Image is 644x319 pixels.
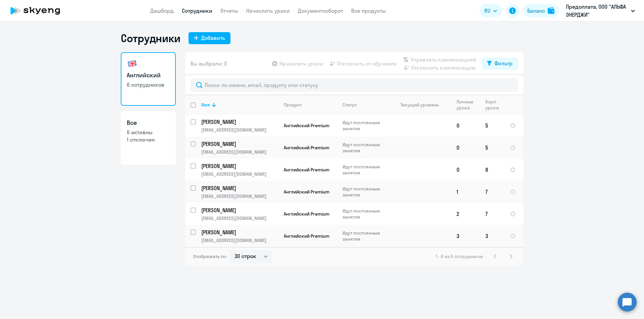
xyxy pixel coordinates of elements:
[284,167,329,173] span: Английский Premium
[201,127,278,133] p: [EMAIL_ADDRESS][DOMAIN_NAME]
[201,162,277,170] p: [PERSON_NAME]
[494,59,513,67] div: Фильтр
[201,229,278,236] a: [PERSON_NAME]
[284,145,329,151] span: Английский Premium
[480,225,504,247] td: 3
[351,7,386,14] a: Все продукты
[342,208,388,220] p: Идут постоянные занятия
[201,229,277,236] p: [PERSON_NAME]
[342,119,388,132] p: Идут постоянные занятия
[485,99,500,111] div: Корп. уроки
[394,102,451,108] div: Текущий уровень
[284,102,337,108] div: Продукт
[451,114,480,137] td: 0
[480,4,502,17] button: RU
[150,7,174,14] a: Дашборд
[127,118,170,127] h3: Все
[127,58,138,69] img: english
[201,102,210,108] div: Имя
[191,60,227,68] span: Вы выбрали: 0
[562,3,638,19] button: Предоплата, ООО "АЛЬФА ЭНЕРДЖИ"
[246,7,290,14] a: Начислить уроки
[191,78,518,92] input: Поиск по имени, email, продукту или статусу
[127,81,170,88] p: 6 сотрудников
[201,118,277,126] p: [PERSON_NAME]
[127,136,170,143] p: 1 отключен
[480,114,504,137] td: 5
[457,99,480,111] div: Личные уроки
[201,237,278,243] p: [EMAIL_ADDRESS][DOMAIN_NAME]
[201,162,278,170] a: [PERSON_NAME]
[342,102,357,108] div: Статус
[451,225,480,247] td: 3
[127,129,170,136] p: 6 активны
[201,171,278,177] p: [EMAIL_ADDRESS][DOMAIN_NAME]
[342,230,388,242] p: Идут постоянные занятия
[480,137,504,159] td: 5
[284,211,329,217] span: Английский Premium
[451,159,480,181] td: 0
[201,215,278,221] p: [EMAIL_ADDRESS][DOMAIN_NAME]
[451,181,480,203] td: 1
[527,7,545,15] div: Баланс
[201,140,277,148] p: [PERSON_NAME]
[284,189,329,195] span: Английский Premium
[566,3,628,19] p: Предоплата, ООО "АЛЬФА ЭНЕРДЖИ"
[201,34,225,42] div: Добавить
[201,140,278,148] a: [PERSON_NAME]
[201,207,278,214] a: [PERSON_NAME]
[482,58,518,70] button: Фильтр
[485,99,504,111] div: Корп. уроки
[189,32,230,44] button: Добавить
[284,233,329,239] span: Английский Premium
[523,4,558,17] button: Балансbalance
[284,123,329,129] span: Английский Premium
[201,184,277,192] p: [PERSON_NAME]
[298,7,343,14] a: Документооборот
[201,207,277,214] p: [PERSON_NAME]
[451,137,480,159] td: 0
[342,102,388,108] div: Статус
[127,71,170,80] h3: Английский
[284,102,302,108] div: Продукт
[201,118,278,126] a: [PERSON_NAME]
[201,193,278,199] p: [EMAIL_ADDRESS][DOMAIN_NAME]
[193,253,227,259] span: Отображать по:
[121,31,180,45] h1: Сотрудники
[182,7,212,14] a: Сотрудники
[451,203,480,225] td: 2
[121,111,176,165] a: Все6 активны1 отключен
[480,181,504,203] td: 7
[201,184,278,192] a: [PERSON_NAME]
[220,7,238,14] a: Отчеты
[342,164,388,176] p: Идут постоянные занятия
[436,253,483,259] span: 1 - 6 из 6 сотрудников
[484,7,490,15] span: RU
[121,52,176,106] a: Английский6 сотрудников
[201,149,278,155] p: [EMAIL_ADDRESS][DOMAIN_NAME]
[342,142,388,154] p: Идут постоянные занятия
[400,102,439,108] div: Текущий уровень
[480,203,504,225] td: 7
[201,102,278,108] div: Имя
[480,159,504,181] td: 8
[548,7,554,14] img: balance
[342,186,388,198] p: Идут постоянные занятия
[457,99,475,111] div: Личные уроки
